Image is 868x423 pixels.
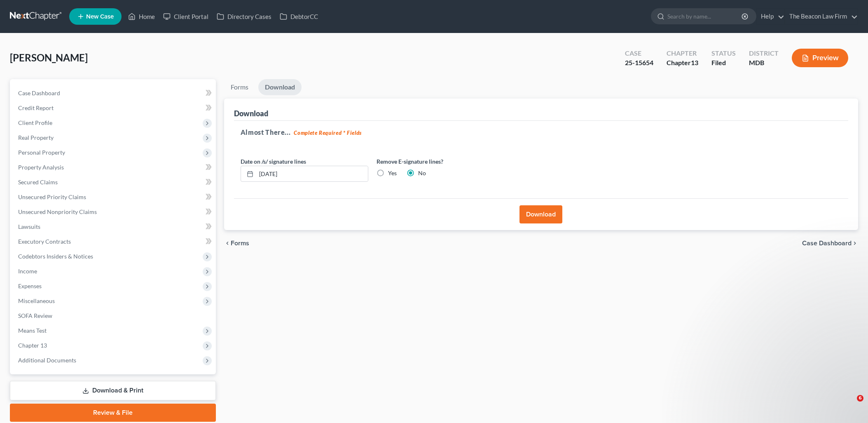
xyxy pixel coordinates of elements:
[241,127,842,137] h5: Almost There...
[18,312,52,319] span: SOFA Review
[213,9,276,24] a: Directory Cases
[224,79,255,95] a: Forms
[749,49,779,58] div: District
[18,208,97,215] span: Unsecured Nonpriority Claims
[12,160,216,175] a: Property Analysis
[258,79,302,95] a: Download
[18,119,52,126] span: Client Profile
[234,108,268,118] div: Download
[86,14,114,20] span: New Case
[231,240,249,247] span: Forms
[224,240,231,247] i: chevron_left
[18,297,55,304] span: Miscellaneous
[12,175,216,190] a: Secured Claims
[418,169,426,177] label: No
[294,129,362,136] strong: Complete Required * Fields
[711,49,736,58] div: Status
[388,169,397,177] label: Yes
[18,193,86,200] span: Unsecured Priority Claims
[625,49,653,58] div: Case
[18,238,71,245] span: Executory Contracts
[12,101,216,115] a: Credit Report
[749,58,779,68] div: MDB
[224,240,260,247] button: chevron_left Forms
[785,9,858,24] a: The Beacon Law Firm
[625,58,653,68] div: 25-15654
[757,9,784,24] a: Help
[18,268,37,275] span: Income
[802,240,858,247] a: Case Dashboard chevron_right
[256,166,368,182] input: MM/DD/YYYY
[241,157,306,166] label: Date on /s/ signature lines
[691,59,698,66] span: 13
[18,253,93,260] span: Codebtors Insiders & Notices
[840,395,860,415] iframe: Intercom live chat
[18,179,58,186] span: Secured Claims
[124,9,159,24] a: Home
[10,404,216,422] a: Review & File
[18,134,54,141] span: Real Property
[159,9,213,24] a: Client Portal
[18,342,47,349] span: Chapter 13
[377,157,504,166] label: Remove E-signature lines?
[12,190,216,204] a: Unsecured Priority Claims
[18,223,40,230] span: Lawsuits
[10,52,88,63] span: [PERSON_NAME]
[18,89,60,96] span: Case Dashboard
[519,205,562,223] button: Download
[667,49,698,58] div: Chapter
[276,9,322,24] a: DebtorCC
[667,9,743,24] input: Search by name...
[18,327,47,334] span: Means Test
[10,381,216,400] a: Download & Print
[852,240,858,247] i: chevron_right
[711,58,736,68] div: Filed
[18,164,64,171] span: Property Analysis
[12,234,216,249] a: Executory Contracts
[18,357,76,364] span: Additional Documents
[802,240,852,247] span: Case Dashboard
[18,104,54,111] span: Credit Report
[18,282,42,289] span: Expenses
[857,395,863,402] span: 6
[12,219,216,234] a: Lawsuits
[12,86,216,101] a: Case Dashboard
[792,49,848,67] button: Preview
[12,308,216,323] a: SOFA Review
[667,58,698,68] div: Chapter
[18,149,65,156] span: Personal Property
[12,204,216,219] a: Unsecured Nonpriority Claims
